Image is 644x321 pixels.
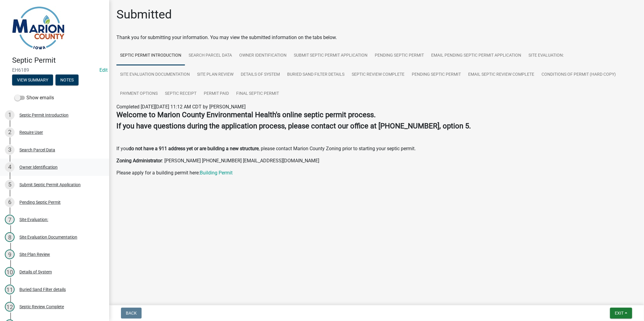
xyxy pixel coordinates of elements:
div: Septic Review Complete [19,305,64,309]
strong: If you have questions during the application process, please contact our office at [PHONE_NUMBER]... [116,122,471,130]
div: Site Evaluation: [19,217,48,222]
span: EH6189 [12,67,97,73]
a: Site Evaluation: [525,46,567,65]
div: 10 [5,267,15,277]
div: Submit Septic Permit Application [19,183,81,187]
div: Site Evaluation Documentation [19,235,77,239]
div: 7 [5,215,15,224]
span: Completed [DATE][DATE] 11:12 AM CDT by [PERSON_NAME] [116,104,246,110]
strong: do not have a 911 address yet or are building a new structure [129,146,259,151]
div: Owner Identification [19,165,58,169]
p: : [PERSON_NAME] [PHONE_NUMBER] [EMAIL_ADDRESS][DOMAIN_NAME] [116,157,637,164]
a: Site Plan Review [193,65,237,84]
a: Septic Receipt [161,84,200,104]
a: Payment Options [116,84,161,104]
a: Email Pending Septic Permit Application [428,46,525,65]
div: Details of System [19,270,52,274]
a: Site Evaluation Documentation [116,65,193,84]
wm-modal-confirm: Edit Application Number [99,67,108,73]
a: Email Septic Review Complete [465,65,538,84]
a: Pending Septic Permit [371,46,428,65]
a: Submit Septic Permit Application [290,46,371,65]
strong: Zoning Administrator [116,158,162,164]
a: Final Septic Permit [233,84,283,104]
p: If you , please contact Marion County Zoning prior to starting your septic permit. [116,145,637,152]
div: 6 [5,197,15,207]
label: Show emails [15,94,54,101]
h1: Submitted [116,7,172,22]
div: Septic Permit Introduction [19,113,69,117]
div: 4 [5,162,15,172]
strong: Welcome to Marion County Environmental Health's online septic permit process. [116,111,376,119]
wm-modal-confirm: Summary [12,78,53,83]
h4: Septic Permit [12,56,104,65]
a: Buried Sand Filter details [283,65,348,84]
div: Thank you for submitting your information. You may view the submitted information on the tabs below. [116,34,637,41]
button: Back [121,308,142,319]
div: 2 [5,127,15,137]
p: Please apply for a building permit here: [116,169,637,177]
div: Buried Sand Filter details [19,287,66,292]
div: Search Parcel Data [19,148,55,152]
div: 1 [5,110,15,120]
a: Septic Review Complete [348,65,408,84]
div: Pending Septic Permit [19,200,61,204]
a: Building Permit [200,170,233,176]
div: 11 [5,285,15,294]
div: 8 [5,232,15,242]
button: Notes [55,74,79,85]
a: Details of System [237,65,283,84]
img: Marion County, Iowa [12,6,65,50]
a: Edit [99,67,108,73]
div: 3 [5,145,15,155]
a: Septic Permit Introduction [116,46,185,65]
div: Require User [19,130,43,134]
div: 9 [5,250,15,259]
wm-modal-confirm: Notes [55,78,79,83]
div: 5 [5,180,15,190]
span: Exit [615,311,624,316]
a: Search Parcel Data [185,46,236,65]
div: 12 [5,302,15,312]
a: Owner Identification [236,46,290,65]
span: Back [126,311,137,316]
button: Exit [610,308,632,319]
a: Conditions of Permit (hard copy) [538,65,619,84]
div: Site Plan Review [19,252,50,256]
button: View Summary [12,74,53,85]
a: Pending Septic Permit [408,65,465,84]
a: Permit Paid [200,84,233,104]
